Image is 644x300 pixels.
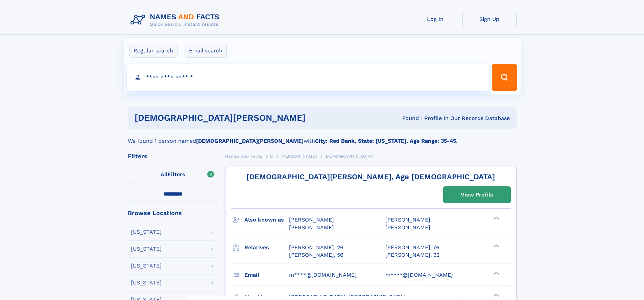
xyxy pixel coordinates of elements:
img: Logo Names and Facts [128,11,225,29]
label: Regular search [129,44,177,58]
div: Found 1 Profile In Our Records Database [354,115,510,122]
label: Email search [185,44,227,58]
div: [US_STATE] [131,280,162,285]
div: ❯ [492,244,500,248]
b: [DEMOGRAPHIC_DATA][PERSON_NAME] [196,138,304,144]
div: [US_STATE] [131,246,162,252]
div: ❯ [492,293,500,297]
h3: Email [244,269,289,281]
div: ❯ [492,271,500,275]
button: Search Button [492,64,517,91]
input: search input [127,64,489,91]
a: O [270,152,273,160]
label: Filters [128,167,218,183]
a: [PERSON_NAME], 32 [385,251,439,259]
a: [PERSON_NAME] [281,152,317,160]
a: [PERSON_NAME], 26 [289,244,343,251]
a: Names and Facts [225,152,262,160]
h3: Relatives [244,242,289,253]
div: Browse Locations [128,210,218,216]
span: O [270,154,273,159]
a: [PERSON_NAME], 76 [385,244,439,251]
span: [PERSON_NAME] [281,154,317,159]
span: [PERSON_NAME] [289,224,334,231]
div: ❯ [492,216,500,221]
div: We found 1 person named with . [128,129,517,145]
a: [DEMOGRAPHIC_DATA][PERSON_NAME], Age [DEMOGRAPHIC_DATA] [246,172,495,181]
b: City: Red Bank, State: [US_STATE], Age Range: 35-45 [315,138,456,144]
span: [DEMOGRAPHIC_DATA] [325,154,374,159]
a: View Profile [444,187,510,203]
h1: [DEMOGRAPHIC_DATA][PERSON_NAME] [135,114,354,122]
span: [PERSON_NAME] [385,224,430,231]
h3: Also known as [244,214,289,226]
a: Sign Up [462,11,517,27]
span: All [161,171,168,178]
span: [PERSON_NAME] [289,216,334,223]
div: View Profile [461,187,493,203]
div: Filters [128,153,218,159]
a: [PERSON_NAME], 56 [289,251,343,259]
div: [US_STATE] [131,263,162,269]
span: [PERSON_NAME] [385,216,430,223]
a: Log In [408,11,462,27]
span: [GEOGRAPHIC_DATA], [GEOGRAPHIC_DATA] [289,294,405,300]
div: [US_STATE] [131,229,162,235]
